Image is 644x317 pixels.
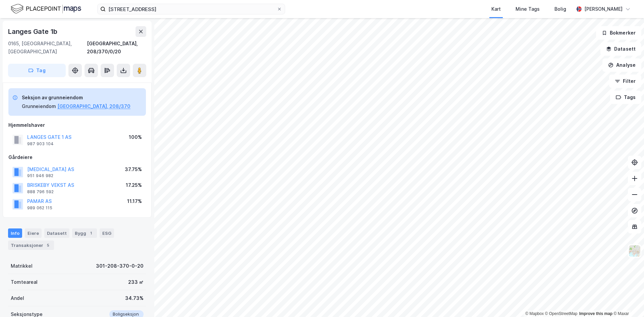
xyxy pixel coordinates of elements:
div: Seksjon av grunneiendom [22,94,130,102]
a: Mapbox [525,311,544,316]
div: [GEOGRAPHIC_DATA], 208/370/0/20 [87,40,146,56]
div: Tomteareal [11,278,38,286]
div: Bygg [72,228,97,238]
div: 17.25% [126,181,142,189]
div: Info [8,228,22,238]
input: Søk på adresse, matrikkel, gårdeiere, leietakere eller personer [106,4,277,14]
div: [PERSON_NAME] [584,5,623,13]
button: Filter [609,74,641,88]
img: Z [628,245,641,257]
div: Mine Tags [516,5,540,13]
div: Langes Gate 1b [8,26,59,37]
div: 1 [88,230,94,236]
div: 888 796 592 [27,189,54,195]
div: 34.73% [125,294,144,302]
button: Analyse [602,58,641,72]
div: Kontrollprogram for chat [610,285,644,317]
button: [GEOGRAPHIC_DATA], 208/370 [57,102,130,110]
a: OpenStreetMap [545,311,578,316]
div: 989 062 115 [27,205,52,211]
button: Bokmerker [596,26,641,40]
div: Andel [11,294,24,302]
div: 987 903 104 [27,141,54,147]
div: 951 946 982 [27,173,53,178]
div: Eiere [25,228,42,238]
div: Kart [491,5,501,13]
div: Hjemmelshaver [8,121,146,129]
img: logo.f888ab2527a4732fd821a326f86c7f29.svg [11,3,81,15]
button: Tag [8,64,66,77]
div: 37.75% [125,165,142,173]
div: Bolig [554,5,566,13]
div: Transaksjoner [8,241,54,250]
button: Tags [610,91,641,104]
iframe: Chat Widget [610,285,644,317]
div: 100% [129,133,142,141]
div: ESG [100,228,114,238]
div: 5 [45,242,51,249]
a: Improve this map [579,311,612,316]
div: 0165, [GEOGRAPHIC_DATA], [GEOGRAPHIC_DATA] [8,40,87,56]
div: Grunneiendom [22,102,56,110]
div: 233 ㎡ [128,278,144,286]
button: Datasett [600,42,641,56]
div: Matrikkel [11,262,33,270]
div: 301-208-370-0-20 [96,262,144,270]
div: 11.17% [127,197,142,205]
div: Datasett [44,228,69,238]
div: Gårdeiere [8,153,146,161]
